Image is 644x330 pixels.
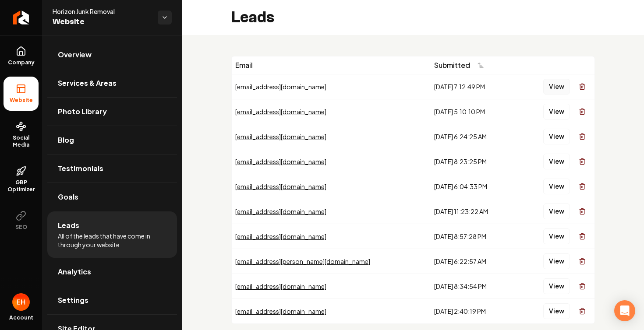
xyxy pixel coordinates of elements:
a: Company [4,39,39,73]
div: Open Intercom Messenger [614,300,635,321]
img: Eric Hernandez [12,293,30,311]
button: View [543,179,570,194]
button: View [543,104,570,119]
div: [EMAIL_ADDRESS][DOMAIN_NAME] [235,307,427,316]
span: Website [6,97,36,104]
span: Company [4,59,38,66]
div: [EMAIL_ADDRESS][DOMAIN_NAME] [235,207,427,216]
span: Leads [58,220,79,231]
button: View [543,79,570,95]
div: [EMAIL_ADDRESS][DOMAIN_NAME] [235,132,427,141]
button: View [543,129,570,144]
button: SEO [4,204,39,238]
span: SEO [12,224,31,231]
div: [EMAIL_ADDRESS][DOMAIN_NAME] [235,107,427,116]
button: View [543,278,570,294]
span: Blog [58,135,74,145]
div: [EMAIL_ADDRESS][DOMAIN_NAME] [235,232,427,241]
div: [DATE] 8:23:25 PM [434,157,514,166]
img: Rebolt Logo [13,11,29,25]
a: Photo Library [47,98,177,126]
div: [DATE] 6:04:33 PM [434,182,514,191]
div: [DATE] 8:34:54 PM [434,282,514,291]
a: Goals [47,183,177,211]
div: [EMAIL_ADDRESS][PERSON_NAME][DOMAIN_NAME] [235,257,427,266]
div: [EMAIL_ADDRESS][DOMAIN_NAME] [235,182,427,191]
span: Settings [58,295,88,305]
span: All of the leads that have come in through your website. [58,232,166,249]
span: Overview [58,49,92,60]
a: Social Media [4,114,39,155]
button: View [543,253,570,269]
div: Email [235,60,427,70]
button: View [543,204,570,219]
a: Analytics [47,258,177,286]
div: [DATE] 6:22:57 AM [434,257,514,266]
button: View [543,303,570,319]
div: [DATE] 7:12:49 PM [434,82,514,91]
h2: Leads [231,9,274,26]
a: GBP Optimizer [4,159,39,200]
div: [EMAIL_ADDRESS][DOMAIN_NAME] [235,157,427,166]
span: Services & Areas [58,78,117,88]
span: Goals [58,192,78,202]
span: Account [9,314,33,321]
div: [DATE] 8:57:28 PM [434,232,514,241]
span: Photo Library [58,106,107,117]
a: Overview [47,41,177,69]
div: [DATE] 2:40:19 PM [434,307,514,316]
span: Submitted [434,60,470,70]
div: [DATE] 5:10:10 PM [434,107,514,116]
div: [DATE] 11:23:22 AM [434,207,514,216]
button: View [543,228,570,244]
span: GBP Optimizer [4,179,39,193]
button: View [543,154,570,169]
span: Social Media [4,134,39,148]
span: Testimonials [58,163,103,174]
span: Horizon Junk Removal [53,7,151,16]
div: [EMAIL_ADDRESS][DOMAIN_NAME] [235,82,427,91]
a: Blog [47,126,177,154]
div: [DATE] 6:24:25 AM [434,132,514,141]
a: Testimonials [47,154,177,183]
button: Open user button [12,293,30,311]
a: Services & Areas [47,69,177,97]
span: Website [53,16,151,28]
span: Analytics [58,267,91,277]
a: Settings [47,286,177,314]
button: Submitted [434,57,489,73]
div: [EMAIL_ADDRESS][DOMAIN_NAME] [235,282,427,291]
